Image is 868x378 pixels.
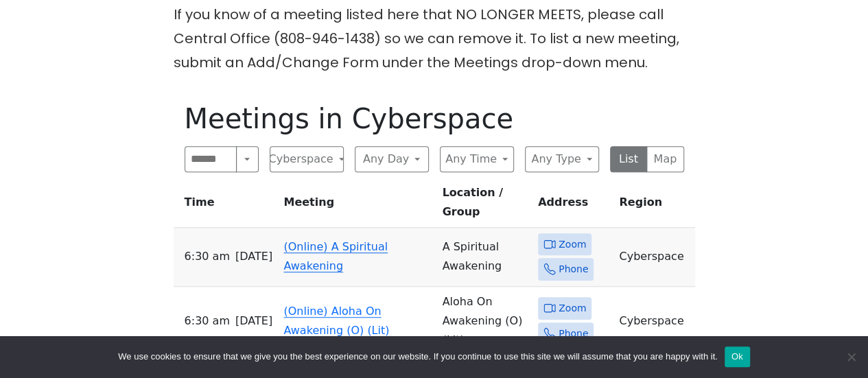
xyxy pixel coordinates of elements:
a: (Online) A Spiritual Awakening [283,240,388,272]
h1: Meetings in Cyberspace [185,102,684,135]
button: Any Type [525,146,599,172]
button: Ok [725,346,750,367]
span: We use cookies to ensure that we give you the best experience on our website. If you continue to ... [118,350,717,364]
button: List [610,146,648,172]
th: Address [532,183,613,228]
span: Zoom [559,300,586,317]
a: (Online) Aloha On Awakening (O) (Lit) [283,305,389,337]
button: Cyberspace [270,146,344,172]
td: A Spiritual Awakening [436,228,532,287]
span: [DATE] [235,311,272,331]
span: 6:30 AM [185,247,230,266]
input: Search [185,146,237,172]
span: Zoom [559,236,586,253]
th: Time [174,183,279,228]
th: Location / Group [436,183,532,228]
button: Search [236,146,258,172]
p: If you know of a meeting listed here that NO LONGER MEETS, please call Central Office (808-946-14... [174,3,695,75]
span: Phone [559,325,588,342]
td: Aloha On Awakening (O) (Lit) [436,287,532,356]
span: No [844,350,858,364]
button: Any Day [355,146,429,172]
span: Phone [559,261,588,278]
button: Any Time [440,146,514,172]
td: Cyberspace [613,287,694,356]
th: Meeting [278,183,436,228]
button: Map [646,146,684,172]
td: Cyberspace [613,228,694,287]
th: Region [613,183,694,228]
span: 6:30 AM [185,311,230,331]
span: [DATE] [235,247,272,266]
